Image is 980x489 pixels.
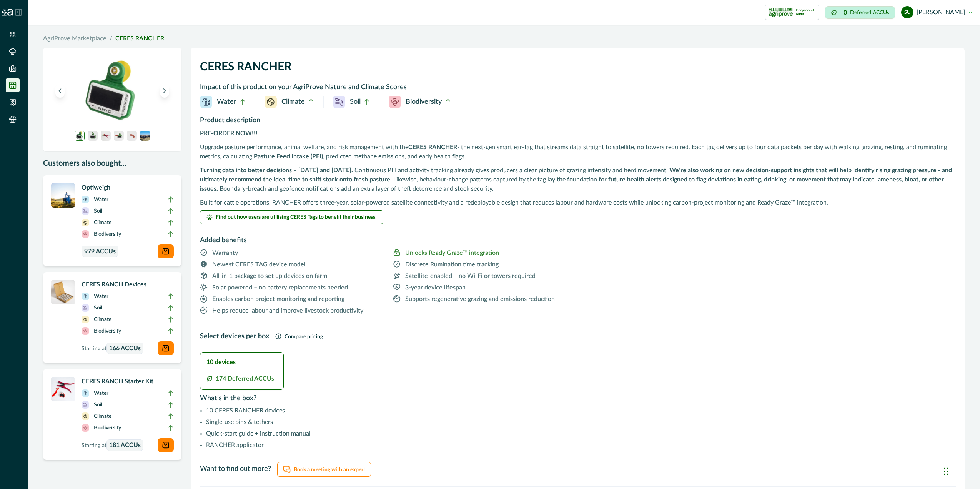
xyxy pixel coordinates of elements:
[942,452,980,489] iframe: Chat Widget
[109,344,141,353] span: 166 ACCUs
[140,131,150,141] img: CERES RANCHER devices applied to the ears of cows
[206,359,277,366] h2: 10 devices
[51,377,75,401] img: A CERES RANCH applicator device
[844,10,847,16] p: 0
[901,3,972,22] button: stuart upton[PERSON_NAME]
[200,227,955,248] h2: Added benefits
[200,198,955,207] p: Built for cattle operations, RANCHER offers three-year, solar-powered satellite connectivity and ...
[277,462,371,477] button: Book a meeting with an expert
[43,34,965,43] nav: breadcrumb
[82,343,143,354] p: Starting at
[206,406,437,415] li: 10 CERES RANCHER devices
[200,166,955,193] p: Continuous PFI and activity tracking already gives producers a clear picture of grazing intensity...
[200,210,383,224] button: Find out how users are utilising CERES Tags to benefit their business!
[200,130,258,136] strong: PRE-ORDER NOW!!!
[212,306,363,315] p: Helps reduce labour and improve livestock productivity
[200,464,271,474] p: Want to find out more?
[200,81,955,96] h2: Impact of this product on your AgriProve Nature and Climate Scores
[101,131,111,141] img: A CERES RANCHER APPLICATOR
[110,34,112,43] span: /
[127,131,137,141] img: A CERES RANCHER activation tool
[212,294,344,304] p: Enables carbon project monitoring and reporting
[228,374,274,383] span: Deferred ACCUs
[254,153,323,160] strong: Pasture Feed Intake (PFI)
[51,183,75,208] img: A single CERES RANCH device
[275,329,323,344] button: Compare pricing
[94,412,111,421] p: Climate
[94,195,108,204] p: Water
[350,97,361,107] p: Soil
[206,429,437,438] li: Quick-start guide + instruction manual
[206,417,437,427] li: Single-use pins & tethers
[405,283,466,292] p: 3-year device lifespan
[94,292,108,301] p: Water
[94,401,102,409] p: Soil
[115,35,164,42] a: CERES RANCHER
[405,271,536,281] p: Satellite-enabled – no Wi-Fi or towers required
[75,131,85,141] img: A single CERES RANCHER device
[88,131,98,141] img: A single CERES RANCHER device
[200,167,952,183] strong: We’re also working on new decision-support insights that will help identify rising grazing pressu...
[765,5,819,20] button: certification logoIndependent Audit
[216,215,377,220] span: Find out how users are utilising CERES Tags to benefit their business!
[82,439,143,451] p: Starting at
[94,424,121,432] p: Biodiversity
[405,248,499,258] p: Unlocks Ready Graze™ integration
[206,441,437,450] li: RANCHER applicator
[94,230,121,238] p: Biodiversity
[94,389,108,398] p: Water
[405,260,499,269] p: Discrete Rumination time tracking
[114,131,124,141] img: A CERES RANCHER applicator
[212,260,306,269] p: Newest CERES TAG device model
[200,333,269,341] h2: Select devices per box
[217,97,236,107] p: Water
[52,57,172,125] img: A single CERES RANCHER device
[94,207,102,215] p: Soil
[212,283,348,292] p: Solar powered – no battery replacements needed
[51,280,75,304] img: A box of CERES RANCH devices
[212,271,327,281] p: All-in-1 package to set up devices on farm
[200,176,944,192] strong: future health alerts designed to flag deviations in eating, drinking, or movement that may indica...
[281,97,305,107] p: Climate
[84,247,116,256] span: 979 ACCUs
[405,294,555,304] p: Supports regenerative grazing and emissions reduction
[944,460,948,483] div: Drag
[55,84,65,98] button: Previous image
[82,280,174,289] p: CERES RANCH Devices
[160,84,169,98] button: Next image
[94,304,102,312] p: Soil
[2,9,13,16] img: Logo
[200,167,353,173] strong: Turning data into better decisions – [DATE] and [DATE].
[94,327,121,335] p: Biodiversity
[406,97,442,107] p: Biodiversity
[769,6,793,18] img: certification logo
[200,390,955,406] h2: What’s in the box?
[43,158,181,169] p: Customers also bought...
[43,34,106,43] a: AgriProve Marketplace
[82,183,174,192] p: Optiweigh
[408,144,457,150] strong: CERES RANCHER
[200,57,955,81] h1: CERES RANCHER
[94,218,111,227] p: Climate
[200,116,955,129] h2: Product description
[796,8,815,16] p: Independent Audit
[94,315,111,324] p: Climate
[216,374,226,383] span: 174
[212,248,238,258] p: Warranty
[200,143,955,161] p: Upgrade pasture performance, animal welfare, and risk management with the - the next-gen smart ea...
[294,467,365,473] p: Book a meeting with an expert
[82,377,174,386] p: CERES RANCH Starter Kit
[109,441,141,450] span: 181 ACCUs
[850,10,889,15] p: Deferred ACCUs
